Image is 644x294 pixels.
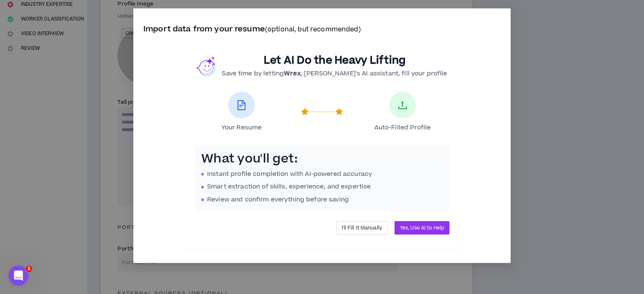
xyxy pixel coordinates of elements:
button: I'll Fill It Manually [336,221,388,235]
p: Import data from your resume [143,23,501,36]
span: star [301,108,309,116]
iframe: Intercom live chat [8,266,29,286]
li: Instant profile completion with AI-powered accuracy [201,170,443,179]
span: star [335,108,343,116]
img: wrex.png [197,56,217,76]
button: Yes, Use AI to Help [395,221,449,235]
span: 1 [26,266,32,272]
span: Yes, Use AI to Help [400,224,444,232]
span: Auto-Filled Profile [374,124,431,132]
small: (optional, but recommended) [265,25,361,34]
span: I'll Fill It Manually [342,224,382,232]
span: upload [397,100,408,110]
p: Save time by letting , [PERSON_NAME]'s AI assistant, fill your profile [222,69,447,78]
li: Smart extraction of skills, experience, and expertise [201,182,443,191]
li: Review and confirm everything before saving [201,195,443,204]
span: file-text [236,100,247,110]
h3: What you'll get: [201,152,443,166]
span: Your Resume [221,124,262,132]
button: Close [488,8,511,31]
b: Wrex [284,69,301,78]
h2: Let AI Do the Heavy Lifting [222,54,447,67]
